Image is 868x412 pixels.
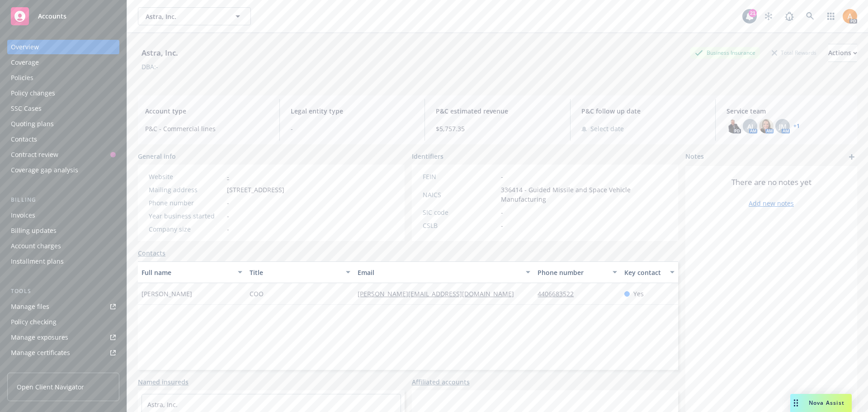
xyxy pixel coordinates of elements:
button: Title [246,261,354,283]
a: Policies [7,71,119,85]
a: Switch app [822,7,840,25]
button: Phone number [534,261,620,283]
span: Nova Assist [809,399,844,407]
button: Key contact [621,261,678,283]
div: Billing [7,195,119,204]
a: Contacts [138,248,165,258]
a: Contract review [7,147,119,162]
div: Account charges [11,239,61,253]
div: Key contact [624,268,665,277]
a: Astra, Inc. [147,400,178,409]
a: Contacts [7,132,119,147]
div: Astra, Inc. [138,47,182,59]
span: [STREET_ADDRESS] [227,185,284,194]
a: Named insureds [138,377,189,387]
span: - [227,198,229,208]
a: Add new notes [749,199,794,208]
span: Service team [726,106,850,116]
span: Notes [685,152,704,162]
span: Select date [590,124,624,133]
a: Quoting plans [7,117,119,131]
a: Manage certificates [7,346,119,360]
span: - [501,172,503,181]
span: 336414 - Guided Missile and Space Vehicle Manufacturing [501,185,668,204]
div: Website [149,172,223,181]
span: - [501,221,503,230]
a: Manage files [7,299,119,314]
a: Policy checking [7,315,119,329]
div: Email [358,268,520,277]
div: Contract review [11,147,58,162]
div: Overview [11,40,39,54]
a: Policy changes [7,86,119,100]
div: Policy checking [11,315,57,329]
img: photo [759,119,774,133]
img: photo [726,119,741,133]
span: Legal entity type [291,106,414,116]
a: Manage exposures [7,330,119,345]
span: Account type [145,106,269,116]
div: 21 [749,9,757,17]
div: Phone number [149,198,223,208]
span: P&C follow up date [581,106,705,116]
span: Astra, Inc. [146,12,224,21]
a: Installment plans [7,254,119,269]
div: Installment plans [11,254,64,269]
div: Full name [142,268,232,277]
div: Tools [7,287,119,296]
span: Yes [633,289,644,298]
div: Quoting plans [11,117,54,131]
div: Policies [11,71,33,85]
span: COO [250,289,264,298]
span: P&C estimated revenue [436,106,559,116]
a: Billing updates [7,223,119,238]
div: Billing updates [11,223,57,238]
a: Account charges [7,239,119,253]
div: Manage files [11,299,49,314]
div: Actions [828,44,857,62]
div: Business Insurance [690,47,760,58]
a: +1 [793,123,800,129]
div: FEIN [423,172,497,181]
div: Manage certificates [11,346,70,360]
div: SIC code [423,208,497,217]
span: $5,757.35 [436,124,559,133]
div: Manage exposures [11,330,68,345]
div: Year business started [149,211,223,221]
a: Affiliated accounts [412,377,470,387]
div: Title [250,268,340,277]
a: Search [801,7,819,25]
span: Accounts [38,13,66,20]
img: photo [843,9,857,24]
div: DBA: - [142,62,158,71]
div: Phone number [538,268,607,277]
a: 4406683522 [538,289,581,298]
div: Contacts [11,132,37,147]
div: Drag to move [790,394,802,412]
a: Accounts [7,4,119,29]
span: - [291,124,414,133]
div: Coverage gap analysis [11,163,78,177]
a: Overview [7,40,119,54]
div: NAICS [423,190,497,199]
div: Manage BORs [11,361,53,375]
button: Astra, Inc. [138,7,251,25]
div: Invoices [11,208,35,223]
span: JM [779,122,787,131]
div: Company size [149,224,223,234]
a: add [846,152,857,162]
span: P&C - Commercial lines [145,124,269,133]
a: Coverage gap analysis [7,163,119,177]
span: There are no notes yet [731,177,811,188]
span: - [227,211,229,221]
div: Mailing address [149,185,223,194]
div: Total Rewards [767,47,821,58]
span: Identifiers [412,152,443,161]
button: Email [354,261,534,283]
span: [PERSON_NAME] [142,289,192,298]
button: Full name [138,261,246,283]
span: Open Client Navigator [17,382,84,392]
span: General info [138,152,176,161]
a: Stop snowing [759,7,778,25]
